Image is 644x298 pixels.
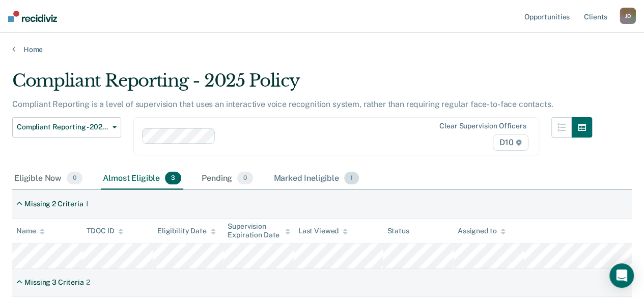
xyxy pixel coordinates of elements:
[165,172,181,185] span: 3
[86,278,90,287] div: 2
[157,227,216,235] div: Eligibility Date
[87,227,123,235] div: TDOC ID
[344,172,359,185] span: 1
[620,8,636,24] div: J O
[298,227,348,235] div: Last Viewed
[67,172,82,185] span: 0
[16,227,45,235] div: Name
[458,227,506,235] div: Assigned to
[271,168,361,190] div: Marked Ineligible1
[24,278,83,287] div: Missing 3 Criteria
[17,123,108,131] span: Compliant Reporting - 2025 Policy
[12,45,632,54] a: Home
[8,11,57,22] img: Recidiviz
[237,172,253,185] span: 0
[12,168,85,190] div: Eligible Now0
[609,263,634,288] div: Open Intercom Messenger
[101,168,183,190] div: Almost Eligible3
[439,122,526,130] div: Clear supervision officers
[12,117,121,138] button: Compliant Reporting - 2025 Policy
[12,99,553,109] p: Compliant Reporting is a level of supervision that uses an interactive voice recognition system, ...
[228,222,290,239] div: Supervision Expiration Date
[387,227,409,235] div: Status
[12,196,93,212] div: Missing 2 Criteria1
[12,274,94,291] div: Missing 3 Criteria2
[24,200,83,208] div: Missing 2 Criteria
[200,168,255,190] div: Pending0
[620,8,636,24] button: JO
[12,70,592,99] div: Compliant Reporting - 2025 Policy
[86,200,89,208] div: 1
[493,134,528,151] span: D10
